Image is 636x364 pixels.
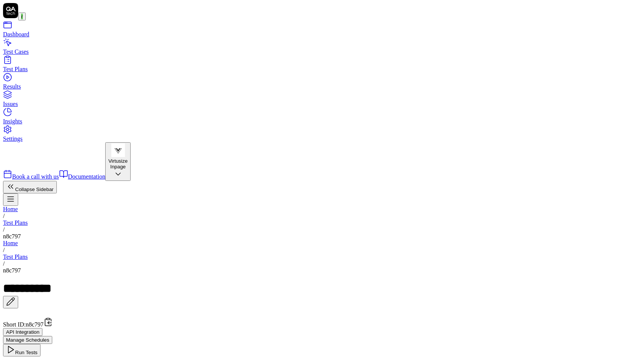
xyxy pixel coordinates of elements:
a: Settings [3,129,633,142]
button: r [18,12,26,20]
a: Results [3,76,633,90]
div: Issues [3,101,633,107]
div: Test Cases [3,48,633,55]
button: Collapse Sidebar [3,181,57,193]
div: Insights [3,118,633,125]
div: Results [3,83,633,90]
a: Test Cases [3,42,633,55]
div: Inpage [108,164,128,170]
a: Dashboard [3,24,633,38]
a: Test Plans [3,254,28,260]
span: Book a call with us [12,173,59,180]
a: Test Plans [3,59,633,73]
a: Home [3,240,18,246]
div: Settings [3,135,633,142]
span: Short ID: [3,321,26,328]
div: / [3,213,633,219]
img: Virtusize Logo [111,143,125,157]
a: Book a call with us [3,173,59,180]
a: Issues [3,94,633,107]
div: Virtusize [108,158,126,164]
div: n8c797 [3,233,154,240]
span: Documentation [68,173,106,180]
a: Insights [3,111,633,125]
a: Test Plans [3,219,28,226]
button: Virtusize LogoVirtusizeInpage [105,142,131,181]
a: Home [3,206,18,212]
span: n8c797 [26,321,44,328]
div: / [3,247,633,254]
div: / [3,226,633,233]
button: API Integration [3,328,42,336]
span: r [21,14,23,19]
div: / [3,260,633,267]
div: n8c797 [3,267,154,274]
span: Collapse Sidebar [15,187,54,192]
button: Manage Schedules [3,336,52,344]
a: Documentation [59,173,106,180]
div: Dashboard [3,31,633,38]
div: Test Plans [3,66,633,73]
button: Run Tests [3,344,41,356]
